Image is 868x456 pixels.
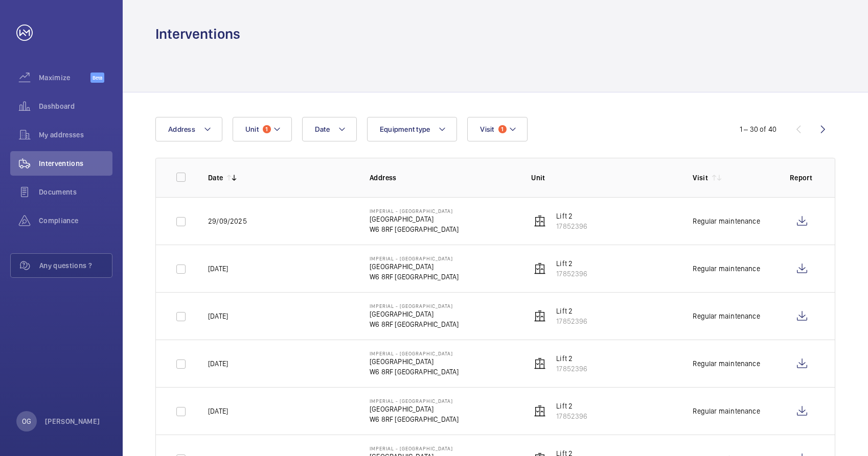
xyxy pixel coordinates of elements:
[534,262,546,275] img: elevator.svg
[370,350,459,356] p: Imperial - [GEOGRAPHIC_DATA]
[370,255,459,261] p: Imperial - [GEOGRAPHIC_DATA]
[370,272,459,282] p: W6 8RF [GEOGRAPHIC_DATA]
[693,216,760,226] div: Regular maintenance
[168,125,195,133] span: Address
[370,319,459,329] p: W6 8RF [GEOGRAPHIC_DATA]
[370,414,459,424] p: W6 8RF [GEOGRAPHIC_DATA]
[39,101,112,111] span: Dashboard
[315,125,330,133] span: Date
[556,411,587,421] p: 17852396
[693,311,760,321] div: Regular maintenance
[208,358,228,369] p: [DATE]
[693,358,760,369] div: Regular maintenance
[370,367,459,377] p: W6 8RF [GEOGRAPHIC_DATA]
[208,406,228,416] p: [DATE]
[370,398,459,404] p: Imperial - [GEOGRAPHIC_DATA]
[370,224,459,234] p: W6 8RF [GEOGRAPHIC_DATA]
[380,125,430,133] span: Equipment type
[302,117,357,141] button: Date
[556,306,587,316] p: Lift 2
[39,260,112,271] span: Any questions ?
[263,125,271,133] span: 1
[208,311,228,321] p: [DATE]
[740,124,776,134] div: 1 – 30 of 40
[370,214,459,224] p: [GEOGRAPHIC_DATA]
[370,445,459,451] p: Imperial - [GEOGRAPHIC_DATA]
[370,208,459,214] p: Imperial - [GEOGRAPHIC_DATA]
[208,173,223,183] p: Date
[39,215,112,226] span: Compliance
[480,125,494,133] span: Visit
[245,125,259,133] span: Unit
[693,263,760,274] div: Regular maintenance
[39,73,90,83] span: Maximize
[467,117,527,141] button: Visit1
[39,187,112,197] span: Documents
[370,173,515,183] p: Address
[22,416,31,426] p: OG
[534,215,546,227] img: elevator.svg
[208,216,247,226] p: 29/09/2025
[556,316,587,326] p: 17852396
[367,117,458,141] button: Equipment type
[233,117,292,141] button: Unit1
[39,158,112,169] span: Interventions
[39,130,112,140] span: My addresses
[45,416,100,426] p: [PERSON_NAME]
[534,357,546,370] img: elevator.svg
[693,173,708,183] p: Visit
[556,269,587,279] p: 17852396
[370,356,459,367] p: [GEOGRAPHIC_DATA]
[155,25,240,43] h1: Interventions
[556,221,587,231] p: 17852396
[155,117,222,141] button: Address
[556,211,587,221] p: Lift 2
[498,125,507,133] span: 1
[693,406,760,416] div: Regular maintenance
[90,73,104,83] span: Beta
[556,401,587,411] p: Lift 2
[790,173,814,183] p: Report
[370,404,459,414] p: [GEOGRAPHIC_DATA]
[208,263,228,274] p: [DATE]
[556,364,587,374] p: 17852396
[534,310,546,322] img: elevator.svg
[370,261,459,272] p: [GEOGRAPHIC_DATA]
[370,303,459,309] p: Imperial - [GEOGRAPHIC_DATA]
[531,173,676,183] p: Unit
[370,309,459,319] p: [GEOGRAPHIC_DATA]
[534,405,546,417] img: elevator.svg
[556,353,587,364] p: Lift 2
[556,258,587,269] p: Lift 2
